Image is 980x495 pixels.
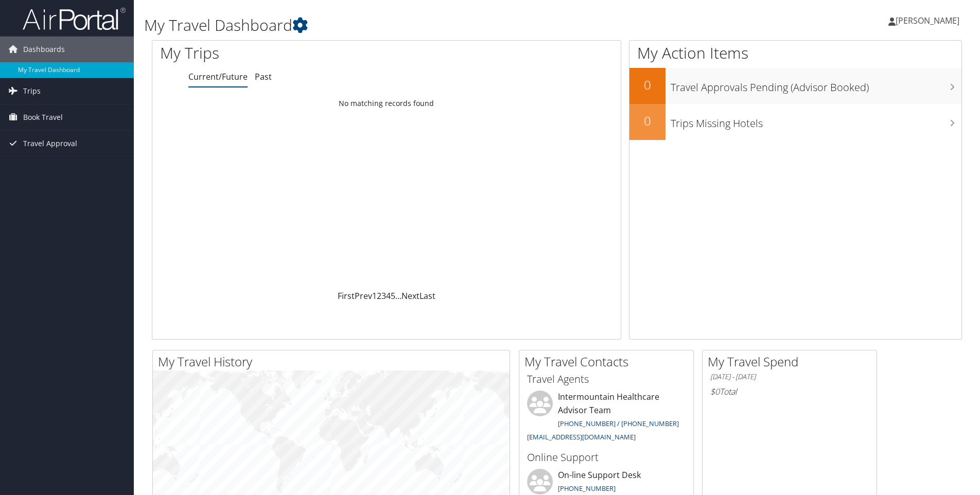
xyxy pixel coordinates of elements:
[710,386,720,397] span: $0
[401,290,419,302] a: Next
[671,75,961,95] h3: Travel Approvals Pending (Advisor Booked)
[152,94,621,113] td: No matching records found
[527,372,686,386] h3: Travel Agents
[527,432,636,441] a: [EMAIL_ADDRESS][DOMAIN_NAME]
[23,37,65,62] span: Dashboards
[23,104,63,130] span: Book Travel
[888,5,970,36] a: [PERSON_NAME]
[710,372,869,382] h6: [DATE] - [DATE]
[23,131,77,156] span: Travel Approval
[710,386,869,397] h6: Total
[188,71,248,82] a: Current/Future
[419,290,435,302] a: Last
[629,76,666,94] h2: 0
[381,290,386,302] a: 3
[391,290,395,302] a: 5
[386,290,391,302] a: 4
[629,104,961,140] a: 0Trips Missing Hotels
[527,450,686,465] h3: Online Support
[23,7,126,31] img: airportal-logo.png
[524,353,693,370] h2: My Travel Contacts
[144,14,694,36] h1: My Travel Dashboard
[395,290,401,302] span: …
[160,42,418,64] h1: My Trips
[355,290,372,302] a: Prev
[255,71,272,82] a: Past
[708,353,877,370] h2: My Travel Spend
[522,391,691,446] li: Intermountain Healthcare Advisor Team
[671,111,961,131] h3: Trips Missing Hotels
[372,290,377,302] a: 1
[338,290,355,302] a: First
[23,78,41,104] span: Trips
[896,15,959,26] span: [PERSON_NAME]
[629,42,961,64] h1: My Action Items
[558,484,616,493] a: [PHONE_NUMBER]
[629,68,961,104] a: 0Travel Approvals Pending (Advisor Booked)
[158,353,510,370] h2: My Travel History
[377,290,381,302] a: 2
[558,419,679,428] a: [PHONE_NUMBER] / [PHONE_NUMBER]
[629,112,666,130] h2: 0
